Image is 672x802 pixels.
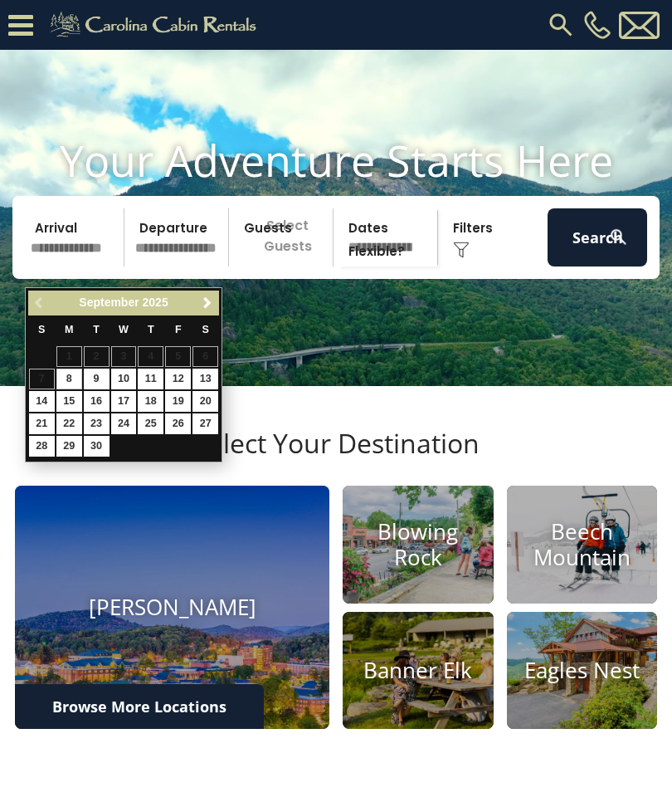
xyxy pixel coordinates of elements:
[138,391,163,412] a: 18
[12,134,660,186] h1: Your Adventure Starts Here
[201,296,214,310] span: Next
[111,369,137,389] a: 10
[165,413,191,434] a: 26
[111,391,137,412] a: 17
[546,10,576,40] img: search-regular.svg
[65,324,74,335] span: Monday
[507,519,658,570] h4: Beech Mountain
[507,612,658,730] a: Eagles Nest
[84,436,110,457] a: 30
[165,391,191,412] a: 19
[234,208,333,267] p: Select Guests
[84,413,110,434] a: 23
[56,436,82,457] a: 29
[15,594,329,620] h4: [PERSON_NAME]
[29,391,55,412] a: 14
[15,684,264,729] a: Browse More Locations
[165,369,191,389] a: 12
[192,413,218,434] a: 27
[453,242,470,258] img: filter--v1.png
[202,324,209,335] span: Saturday
[12,428,660,486] h3: Select Your Destination
[192,391,218,412] a: 20
[148,324,154,335] span: Thursday
[56,391,82,412] a: 15
[56,369,82,389] a: 8
[79,296,139,309] span: September
[93,324,100,335] span: Tuesday
[15,486,329,729] a: [PERSON_NAME]
[38,324,45,335] span: Sunday
[138,413,163,434] a: 25
[580,11,615,39] a: [PHONE_NUMBER]
[507,486,658,604] a: Beech Mountain
[143,296,168,309] span: 2025
[192,369,218,389] a: 13
[111,413,137,434] a: 24
[56,413,82,434] a: 22
[548,208,647,267] button: Search
[608,227,629,247] img: search-regular-white.png
[343,519,494,570] h4: Blowing Rock
[138,369,163,389] a: 11
[84,369,110,389] a: 9
[29,413,55,434] a: 21
[343,658,494,683] h4: Banner Elk
[41,8,270,42] img: Khaki-logo.png
[119,324,129,335] span: Wednesday
[343,612,494,730] a: Banner Elk
[84,391,110,412] a: 16
[197,293,217,314] a: Next
[343,486,494,604] a: Blowing Rock
[507,658,658,683] h4: Eagles Nest
[29,436,55,457] a: 28
[175,324,182,335] span: Friday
